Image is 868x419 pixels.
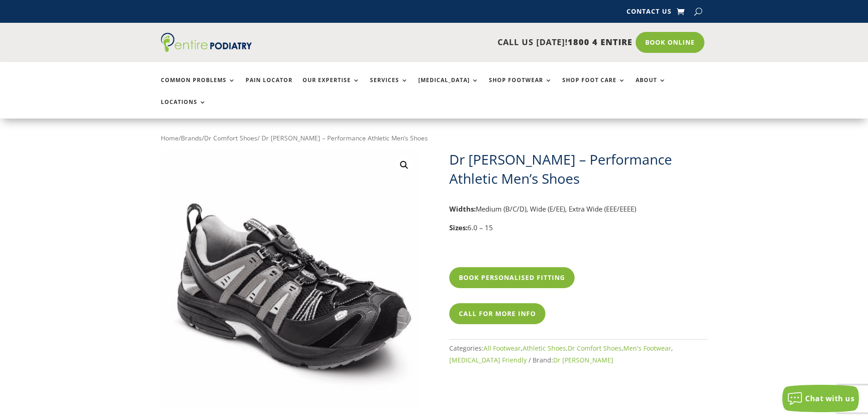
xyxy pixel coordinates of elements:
[161,33,252,52] img: logo (1)
[161,99,206,119] a: Locations
[636,32,704,53] a: Book Online
[449,222,708,241] p: 6.0 – 15
[449,204,476,213] strong: Widths:
[449,303,545,324] a: Call For More Info
[204,134,257,142] a: Dr Comfort Shoes
[418,77,479,97] a: [MEDICAL_DATA]
[161,134,179,142] a: Home
[246,77,293,97] a: Pain Locator
[396,157,412,173] a: View full-screen image gallery
[805,393,854,403] span: Chat with us
[303,77,360,97] a: Our Expertise
[623,344,671,352] a: Men's Footwear
[627,8,672,18] a: Contact Us
[449,267,575,288] a: Book Personalised Fitting
[562,77,626,97] a: Shop Foot Care
[553,356,613,364] a: Dr [PERSON_NAME]
[568,344,621,352] a: Dr Comfort Shoes
[636,77,666,97] a: About
[449,356,527,364] a: [MEDICAL_DATA] Friendly
[287,36,632,48] p: CALL US [DATE]!
[181,134,202,142] a: Brands
[370,77,408,97] a: Services
[161,150,419,409] img: Dr Comfort Performance Athletic Mens Shoe Black and Grey
[483,344,521,352] a: All Footwear
[161,132,708,144] nav: Breadcrumb
[568,36,632,47] span: 1800 4 ENTIRE
[161,45,252,54] a: Entire Podiatry
[489,77,552,97] a: Shop Footwear
[161,77,236,97] a: Common Problems
[449,344,673,364] span: Categories: , , , ,
[449,150,708,188] h1: Dr [PERSON_NAME] – Performance Athletic Men’s Shoes
[449,223,467,232] strong: Sizes:
[533,356,613,364] span: Brand:
[523,344,566,352] a: Athletic Shoes
[782,385,859,412] button: Chat with us
[449,203,708,222] p: Medium (B/C/D), Wide (E/EE), Extra Wide (EEE/EEEE)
